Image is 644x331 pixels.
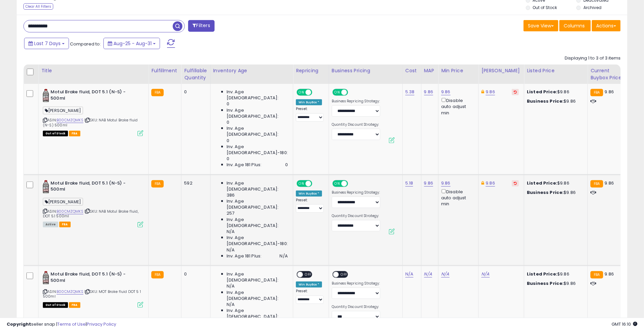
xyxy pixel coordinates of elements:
div: Repricing [296,67,326,74]
label: Business Repricing Strategy: [332,99,380,104]
a: B00CMZQMKS [57,209,83,214]
span: OFF [303,272,314,278]
div: $9.86 [527,98,582,104]
img: 41RZ5tOtsoS._SL40_.jpg [43,89,49,102]
span: OFF [311,181,322,186]
div: MAP [424,67,436,74]
span: 386 [227,192,235,198]
span: Inv. Age [DEMOGRAPHIC_DATA]: [227,217,288,229]
span: 2025-09-8 16:10 GMT [612,321,637,327]
div: Preset: [296,198,324,213]
div: Disable auto adjust min [441,188,473,207]
b: Motul Brake fluid, DOT 5.1 (N-S) - 500ml [51,89,132,103]
span: Inv. Age [DEMOGRAPHIC_DATA]-180: [227,144,288,156]
a: 9.86 [424,89,433,95]
small: FBA [151,89,164,96]
span: 9.86 [605,180,614,186]
div: Win BuyBox * [296,282,322,288]
div: Min Price [441,67,476,74]
span: FBA [69,302,80,308]
b: Business Price: [527,189,564,196]
label: Archived [583,5,601,10]
span: Inv. Age [DEMOGRAPHIC_DATA]: [227,125,288,137]
span: N/A [280,253,288,259]
span: 0 [227,101,229,107]
div: 0 [184,89,205,95]
span: N/A [227,229,235,235]
b: Listed Price: [527,180,557,186]
span: Inv. Age [DEMOGRAPHIC_DATA]: [227,271,288,283]
div: $9.86 [527,271,582,277]
div: ASIN: [43,89,143,135]
a: Privacy Policy [87,321,116,327]
div: Clear All Filters [23,3,53,10]
span: | SKU: NAB Motul Brake fluid (N-S) 500ml [43,117,138,127]
label: Quantity Discount Strategy: [332,214,380,218]
small: FBA [151,271,164,279]
button: Actions [592,20,621,31]
b: Business Price: [527,98,564,104]
span: 0 [227,119,229,125]
div: Win BuyBox * [296,99,322,105]
span: FBA [59,222,71,227]
div: $9.86 [527,190,582,196]
span: [PERSON_NAME] [43,107,83,114]
span: 9.86 [605,271,614,277]
div: $9.86 [527,281,582,287]
span: Inv. Age [DEMOGRAPHIC_DATA]: [227,107,288,119]
a: N/A [405,271,413,278]
a: 5.38 [405,89,415,95]
label: Business Repricing Strategy: [332,190,380,195]
label: Quantity Discount Strategy: [332,305,380,309]
div: Fulfillable Quantity [184,67,207,81]
button: Last 7 Days [24,38,69,49]
small: FBA [151,180,164,188]
span: OFF [311,90,322,95]
div: Listed Price [527,67,585,74]
small: FBA [590,89,603,96]
div: 592 [184,180,205,186]
label: Out of Stock [533,5,557,10]
span: Inv. Age [DEMOGRAPHIC_DATA]: [227,198,288,210]
label: Quantity Discount Strategy: [332,122,380,127]
span: FBA [69,131,80,136]
span: Aug-25 - Aug-31 [113,40,152,47]
a: 9.86 [441,180,451,187]
b: Listed Price: [527,89,557,95]
a: 5.18 [405,180,413,187]
a: N/A [481,271,489,278]
span: Last 7 Days [34,40,61,47]
span: 0 [285,162,288,168]
span: 9.86 [605,89,614,95]
div: Current Buybox Price [590,67,625,81]
div: Displaying 1 to 3 of 3 items [565,55,621,62]
div: $9.86 [527,89,582,95]
span: Inv. Age [DEMOGRAPHIC_DATA]: [227,290,288,302]
div: Title [41,67,146,74]
a: 9.86 [486,180,495,187]
img: 41RZ5tOtsoS._SL40_.jpg [43,180,49,194]
span: All listings that are currently out of stock and unavailable for purchase on Amazon [43,302,68,308]
a: 9.86 [486,89,495,95]
small: FBA [590,180,603,188]
span: Inv. Age [DEMOGRAPHIC_DATA]: [227,308,288,320]
div: Preset: [296,289,324,304]
span: Compared to: [70,41,101,47]
div: 0 [184,271,205,277]
button: Filters [188,20,214,32]
b: Listed Price: [527,271,557,277]
button: Columns [559,20,591,31]
a: 9.86 [441,89,451,95]
div: Inventory Age [213,67,290,74]
a: N/A [441,271,449,278]
span: All listings that are currently out of stock and unavailable for purchase on Amazon [43,131,68,136]
span: [PERSON_NAME] [43,198,83,206]
span: Inv. Age 181 Plus: [227,253,262,259]
span: Inv. Age [DEMOGRAPHIC_DATA]: [227,89,288,101]
span: 0 [227,156,229,162]
div: ASIN: [43,180,143,227]
img: 41RZ5tOtsoS._SL40_.jpg [43,271,49,285]
span: OFF [347,181,358,186]
div: Fulfillment [151,67,178,74]
span: N/A [227,283,235,289]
